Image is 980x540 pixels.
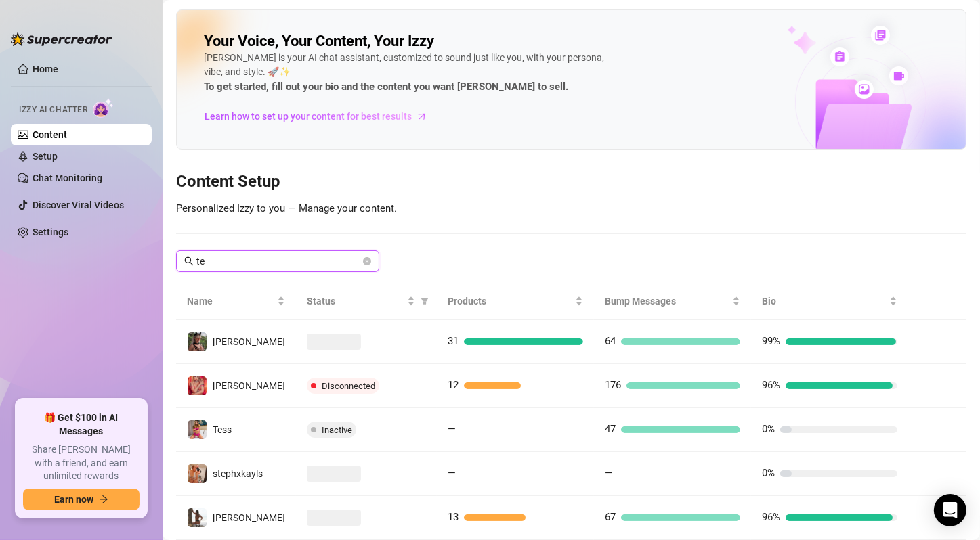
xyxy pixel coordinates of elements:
[204,81,568,93] strong: To get started, fill out your bio and the content you want [PERSON_NAME] to sell.
[11,32,112,46] img: logo-BBDzfeDw.svg
[762,294,887,309] span: Bio
[188,332,207,351] img: Kristen
[363,257,371,265] button: close-circle
[188,376,207,395] img: Stephanie
[204,106,438,127] a: Learn how to set up your content for best results
[184,256,194,266] span: search
[605,335,616,347] span: 64
[448,467,456,479] span: —
[23,489,140,510] button: Earn nowarrow-right
[99,495,108,504] span: arrow-right
[421,297,429,305] span: filter
[188,508,207,527] img: Kirsten
[605,294,729,309] span: Bump Messages
[756,11,966,149] img: ai-chatter-content-library-cLFOSyPT.png
[605,379,621,391] span: 176
[448,379,459,391] span: 12
[33,64,58,74] a: Home
[751,283,908,320] th: Bio
[437,283,594,320] th: Products
[296,283,437,320] th: Status
[196,254,360,269] input: Search account
[213,512,285,523] span: [PERSON_NAME]
[176,283,296,320] th: Name
[605,423,616,435] span: 47
[176,171,966,193] h3: Content Setup
[605,467,613,479] span: —
[176,202,397,215] span: Personalized Izzy to you — Manage your content.
[204,51,610,95] div: [PERSON_NAME] is your AI chat assistant, customized to sound just like you, with your persona, vi...
[204,32,434,51] h2: Your Voice, Your Content, Your Izzy
[762,335,780,347] span: 99%
[23,411,140,438] span: 🎁 Get $100 in AI Messages
[33,173,102,183] a: Chat Monitoring
[33,200,124,210] a: Discover Viral Videos
[322,381,375,391] span: Disconnected
[213,424,232,435] span: Tess
[33,129,67,140] a: Content
[213,336,285,347] span: [PERSON_NAME]
[594,283,751,320] th: Bump Messages
[93,98,114,118] img: AI Chatter
[188,464,207,483] img: stephxkayls
[415,110,429,123] span: arrow-right
[213,380,285,391] span: [PERSON_NAME]
[54,494,93,505] span: Earn now
[605,511,616,523] span: 67
[187,294,274,309] span: Name
[33,227,68,238] a: Settings
[762,467,775,479] span: 0%
[322,425,352,435] span: Inactive
[934,494,966,526] div: Open Intercom Messenger
[762,511,780,523] span: 96%
[188,420,207,439] img: Tess
[762,379,780,391] span: 96%
[448,423,456,435] span: —
[33,151,58,162] a: Setup
[418,291,431,311] span: filter
[448,294,572,309] span: Products
[213,468,263,479] span: stephxkayls
[19,104,87,116] span: Izzy AI Chatter
[762,423,775,435] span: 0%
[23,443,140,483] span: Share [PERSON_NAME] with a friend, and earn unlimited rewards
[307,294,404,309] span: Status
[448,511,459,523] span: 13
[205,109,412,124] span: Learn how to set up your content for best results
[448,335,459,347] span: 31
